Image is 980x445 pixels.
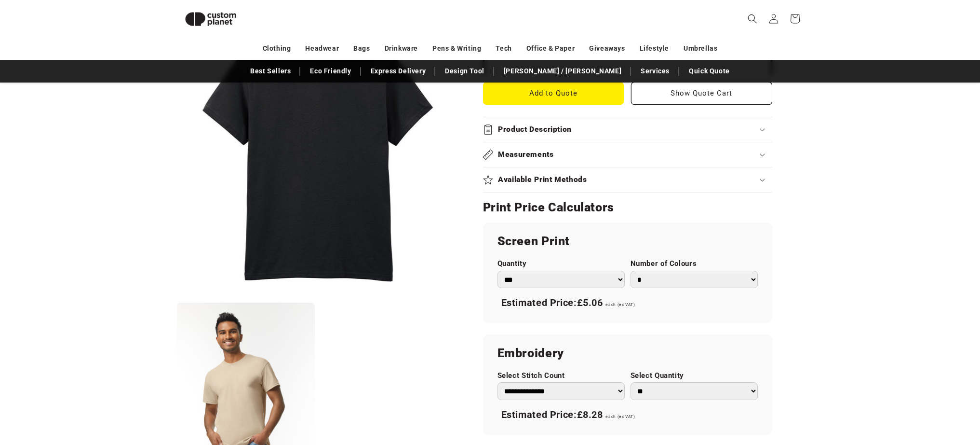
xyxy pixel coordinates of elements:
label: Quantity [497,259,625,268]
a: [PERSON_NAME] / [PERSON_NAME] [499,63,626,80]
a: Tech [496,40,511,57]
summary: Available Print Methods [483,167,772,192]
h2: Measurements [498,150,554,160]
h2: Screen Print [497,234,758,249]
h2: Embroidery [497,346,758,361]
a: Express Delivery [366,63,431,80]
label: Number of Colours [631,259,758,268]
span: £5.06 [577,297,603,308]
h2: Available Print Methods [498,175,587,185]
label: Select Quantity [631,371,758,380]
a: Giveaways [589,40,625,57]
a: Bags [353,40,370,57]
span: each (ex VAT) [605,302,635,307]
button: Show Quote Cart [631,82,772,105]
a: Pens & Writing [432,40,481,57]
span: £8.28 [577,409,603,420]
label: Select Stitch Count [497,371,625,380]
a: Design Tool [440,63,489,80]
a: Services [636,63,674,80]
a: Quick Quote [684,63,735,80]
h2: Print Price Calculators [483,200,772,215]
summary: Product Description [483,117,772,142]
a: Clothing [263,40,291,57]
div: Estimated Price: [497,293,758,313]
summary: Measurements [483,142,772,167]
a: Best Sellers [245,63,295,80]
a: Lifestyle [640,40,669,57]
a: Headwear [305,40,339,57]
a: Umbrellas [684,40,717,57]
button: Add to Quote [483,82,624,105]
h2: Product Description [498,125,572,135]
summary: Search [742,8,763,29]
span: each (ex VAT) [605,414,635,419]
iframe: Chat Widget [815,341,980,445]
img: Custom Planet [177,4,244,34]
div: Estimated Price: [497,405,758,425]
a: Office & Paper [526,40,575,57]
a: Eco Friendly [305,63,356,80]
a: Drinkware [385,40,418,57]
